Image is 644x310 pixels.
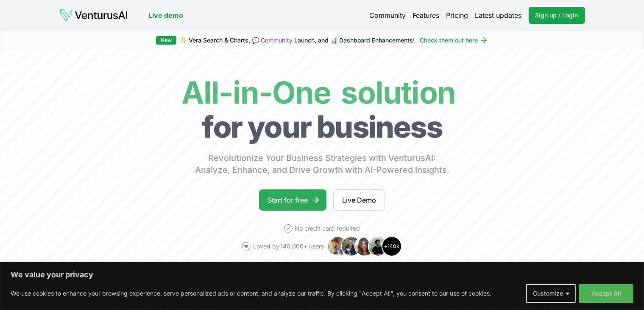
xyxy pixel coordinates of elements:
[148,10,183,20] a: Live demo
[354,236,375,256] img: Avatar 3
[333,189,385,211] a: Live Demo
[420,36,488,45] a: Check them out here
[579,284,633,303] button: Accept All
[11,270,633,280] p: We value your privacy
[446,10,468,20] a: Pricing
[327,236,348,256] img: Avatar 1
[261,37,293,44] a: Community
[59,8,128,22] img: logo
[413,10,440,20] a: Features
[341,236,361,256] img: Avatar 2
[475,10,522,20] a: Latest updates
[368,236,388,256] img: Avatar 4
[259,189,326,211] a: Start for free
[156,36,176,45] div: New
[370,10,406,20] a: Community
[526,284,576,303] button: Customize
[180,36,415,45] span: ✨ Vera Search & Charts, 💬 Launch, and 📊 Dashboard Enhancements!
[535,11,578,20] span: Sign up / Login
[11,288,491,299] p: We use cookies to enhance your browsing experience, serve personalized ads or content, and analyz...
[529,7,585,24] a: Sign up / Login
